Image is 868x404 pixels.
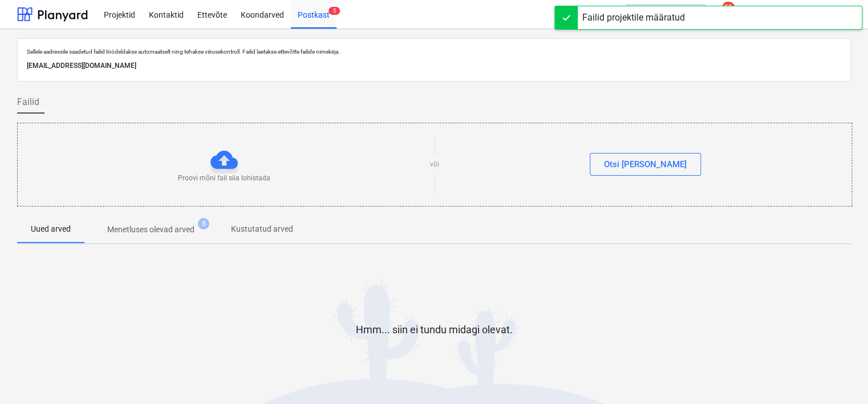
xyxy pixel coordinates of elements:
p: Proovi mõni fail siia lohistada [178,173,270,183]
span: 5 [328,7,340,15]
p: Uued arved [31,223,71,235]
div: Otsi [PERSON_NAME] [604,157,687,172]
p: Sellele aadressile saadetud failid töödeldakse automaatselt ning tehakse viirusekontroll. Failid ... [27,48,841,55]
p: Kustutatud arved [231,223,293,235]
p: Hmm... siin ei tundu midagi olevat. [356,323,513,337]
span: 5 [198,218,209,229]
p: Menetluses olevad arved [107,224,194,236]
span: Failid [17,95,39,109]
div: Failid projektile määratud [582,11,685,25]
p: või [430,160,439,169]
div: Proovi mõni fail siia lohistadavõiOtsi [PERSON_NAME] [17,123,852,207]
p: [EMAIL_ADDRESS][DOMAIN_NAME] [27,60,841,72]
button: Otsi [PERSON_NAME] [590,153,701,176]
